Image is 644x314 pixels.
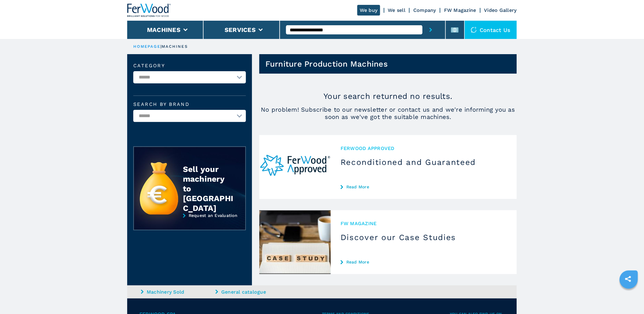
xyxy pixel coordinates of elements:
[160,44,162,49] span: |
[259,210,331,274] img: Discover our Case Studies
[259,106,517,120] span: No problem! Subscribe to our newsletter or contact us and we're informing you as soon as we've go...
[127,4,171,17] img: Ferwood
[265,59,388,69] h1: Furniture Production Machines
[141,288,214,295] a: Machinery Sold
[133,44,160,49] a: HOMEPAGE
[341,260,507,264] a: Read More
[471,27,477,33] img: Contact us
[133,213,246,235] a: Request an Evaluation
[215,288,289,295] a: General catalogue
[259,91,517,101] p: Your search returned no results.
[341,145,507,152] span: Ferwood Approved
[133,102,246,107] label: Search by brand
[388,7,406,13] a: We sell
[133,63,246,68] label: Category
[162,44,188,49] p: machines
[341,184,507,189] a: Read More
[147,26,180,33] button: Machines
[225,26,256,33] button: Services
[621,271,636,287] a: sharethis
[422,21,439,39] button: submit-button
[413,7,436,13] a: Company
[259,135,331,199] img: Reconditioned and Guaranteed
[183,164,233,213] div: Sell your machinery to [GEOGRAPHIC_DATA]
[341,157,507,167] h3: Reconditioned and Guaranteed
[618,287,639,309] iframe: Chat
[465,21,517,39] div: Contact us
[357,5,380,16] a: We buy
[484,7,517,13] a: Video Gallery
[341,220,507,227] span: FW MAGAZINE
[341,232,507,242] h3: Discover our Case Studies
[444,7,476,13] a: FW Magazine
